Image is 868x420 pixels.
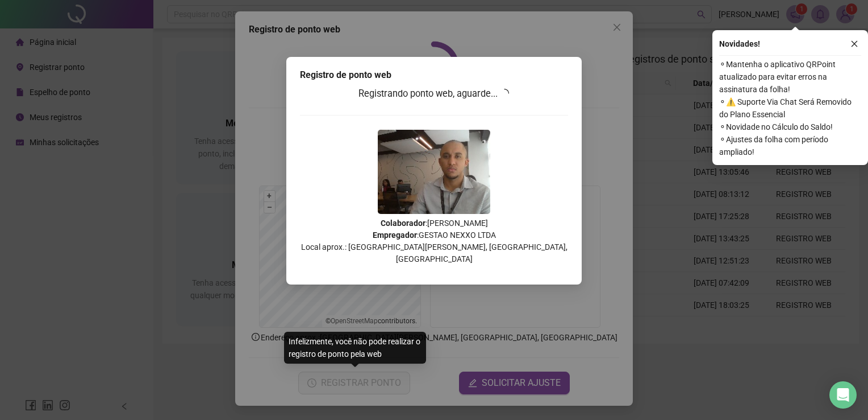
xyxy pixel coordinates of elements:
span: loading [500,89,509,98]
span: ⚬ Mantenha o aplicativo QRPoint atualizado para evitar erros na assinatura da folha! [719,58,861,96]
div: Registro de ponto web [300,68,568,82]
strong: Colaborador [381,219,425,228]
strong: Empregador [373,230,417,240]
span: ⚬ Ajustes da folha com período ampliado! [719,133,861,158]
span: ⚬ ⚠️ Suporte Via Chat Será Removido do Plano Essencial [719,96,861,121]
img: 9k= [378,130,490,214]
div: Open Intercom Messenger [829,381,857,409]
p: : [PERSON_NAME] : GESTAO NEXXO LTDA Local aprox.: [GEOGRAPHIC_DATA][PERSON_NAME], [GEOGRAPHIC_DAT... [300,217,568,265]
span: Novidades ! [719,38,760,50]
span: ⚬ Novidade no Cálculo do Saldo! [719,121,861,133]
div: Infelizmente, você não pode realizar o registro de ponto pela web [284,332,426,364]
span: close [850,40,858,48]
h3: Registrando ponto web, aguarde... [300,87,568,101]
